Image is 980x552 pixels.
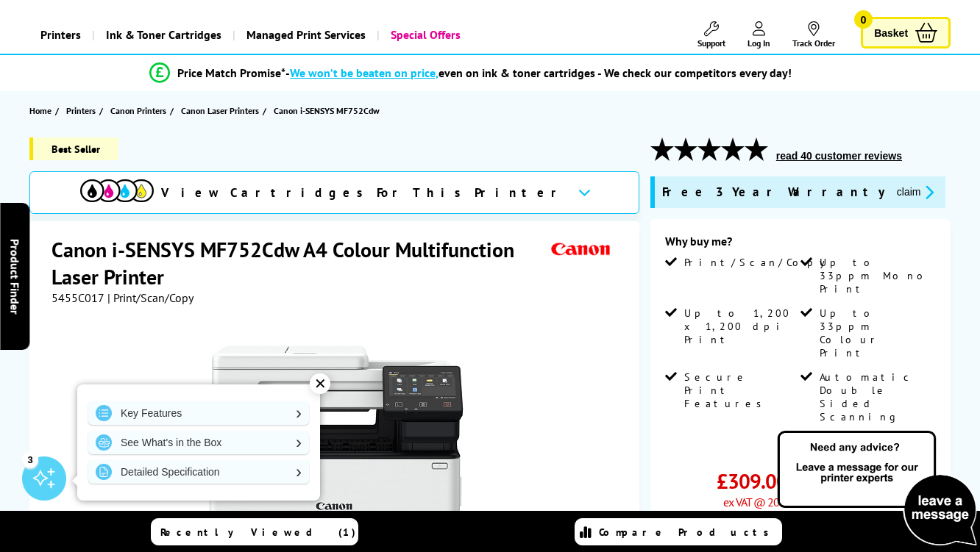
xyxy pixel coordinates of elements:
[820,307,933,359] span: Up to 33ppm Colour Print
[377,16,472,54] a: Special Offers
[892,184,939,201] button: promo-description
[310,373,330,394] div: ✕
[772,149,906,162] button: read 40 customer reviews
[29,103,55,118] a: Home
[697,37,725,49] span: Support
[106,16,221,54] span: Ink & Toner Cartridges
[110,103,166,118] span: Canon Printers
[232,16,377,54] a: Managed Print Services
[748,21,770,49] a: Log In
[774,429,980,549] img: Open Live Chat window
[662,184,885,201] span: Free 3 Year Warranty
[161,184,566,201] span: View Cartridges For This Printer
[820,256,933,295] span: Up to 33ppm Mono Print
[723,495,787,509] span: ex VAT @ 20%
[181,103,263,118] a: Canon Laser Printers
[29,137,118,160] span: Best Seller
[7,238,22,314] span: Product Finder
[874,23,908,43] span: Basket
[599,526,777,539] span: Compare Products
[181,103,259,118] span: Canon Laser Printers
[820,370,933,423] span: Automatic Double Sided Scanning
[684,256,836,269] span: Print/Scan/Copy
[748,37,770,49] span: Log In
[274,103,380,118] span: Canon i-SENSYS MF752Cdw
[792,21,835,49] a: Track Order
[29,103,52,118] span: Home
[854,10,873,29] span: 0
[177,65,285,80] span: Price Match Promise*
[92,16,232,54] a: Ink & Toner Cartridges
[151,518,358,545] a: Recently Viewed (1)
[285,65,792,80] div: - even on ink & toner cartridges - We check our competitors every day!
[7,60,934,86] li: modal_Promise
[665,234,936,256] div: Why buy me?
[52,236,547,290] h1: Canon i-SENSYS MF752Cdw A4 Colour Multifunction Laser Printer
[107,290,193,305] span: | Print/Scan/Copy
[684,307,798,346] span: Up to 1,200 x 1,200 dpi Print
[684,370,798,410] span: Secure Print Features
[274,103,383,118] a: Canon i-SENSYS MF752Cdw
[88,401,309,425] a: Key Features
[717,467,787,495] span: £309.00
[52,290,104,305] span: 5455C017
[697,21,725,49] a: Support
[88,460,309,484] a: Detailed Specification
[88,431,309,454] a: See What's in the Box
[110,103,170,118] a: Canon Printers
[160,526,356,539] span: Recently Viewed (1)
[575,518,782,545] a: Compare Products
[66,103,96,118] span: Printers
[861,17,951,49] a: Basket 0
[29,16,92,54] a: Printers
[80,179,154,202] img: View Cartridges
[547,236,615,263] img: Canon
[22,451,38,467] div: 3
[66,103,99,118] a: Printers
[290,65,438,80] span: We won’t be beaten on price,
